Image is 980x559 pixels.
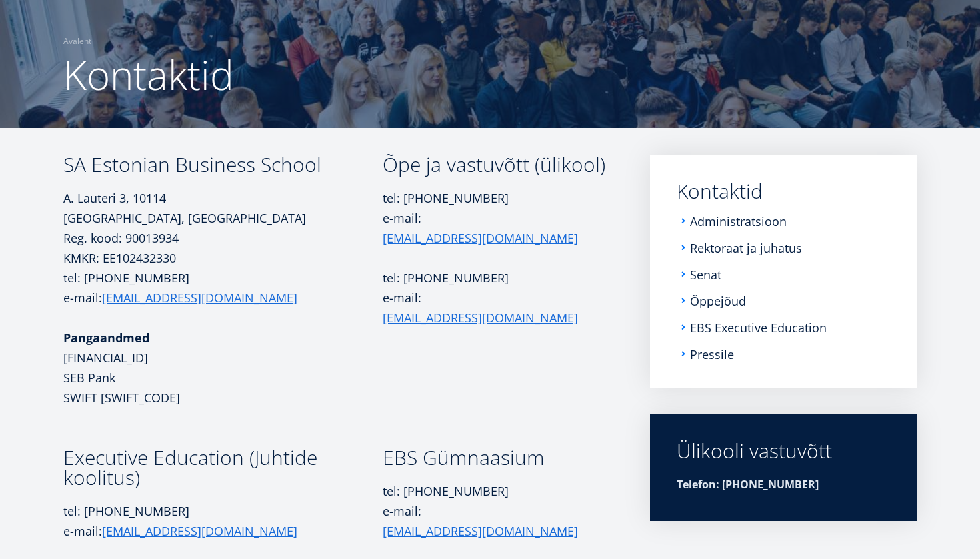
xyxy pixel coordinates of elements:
[690,348,734,361] a: Pressile
[63,155,383,175] h3: SA Estonian Business School
[383,228,578,248] a: [EMAIL_ADDRESS][DOMAIN_NAME]
[63,328,383,408] p: [FINANCIAL_ID] SEB Pank SWIFT [SWIFT_CODE]
[63,448,383,488] h3: Executive Education (Juhtide koolitus)
[383,188,611,248] p: tel: [PHONE_NUMBER] e-mail:
[383,481,611,541] p: tel: [PHONE_NUMBER] e-mail:
[63,501,383,541] p: tel: [PHONE_NUMBER] e-mail:
[383,268,611,288] p: tel: [PHONE_NUMBER]
[63,330,149,346] strong: Pangaandmed
[383,288,611,328] p: e-mail:
[102,521,297,541] a: [EMAIL_ADDRESS][DOMAIN_NAME]
[690,241,802,255] a: Rektoraat ja juhatus
[677,181,890,201] a: Kontaktid
[102,288,297,308] a: [EMAIL_ADDRESS][DOMAIN_NAME]
[63,47,234,102] span: Kontaktid
[383,308,578,328] a: [EMAIL_ADDRESS][DOMAIN_NAME]
[63,35,91,48] a: Avaleht
[677,441,890,461] div: Ülikooli vastuvõtt
[690,268,721,281] a: Senat
[677,477,819,492] strong: Telefon: [PHONE_NUMBER]
[690,321,827,334] a: EBS Executive Education
[63,188,383,248] p: A. Lauteri 3, 10114 [GEOGRAPHIC_DATA], [GEOGRAPHIC_DATA] Reg. kood: 90013934
[690,215,787,228] a: Administratsioon
[383,155,611,175] h3: Õpe ja vastuvõtt (ülikool)
[383,448,611,468] h3: EBS Gümnaasium
[63,268,383,308] p: tel: [PHONE_NUMBER] e-mail:
[383,521,578,541] a: [EMAIL_ADDRESS][DOMAIN_NAME]
[690,294,746,308] a: Õppejõud
[63,248,383,268] p: KMKR: EE102432330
